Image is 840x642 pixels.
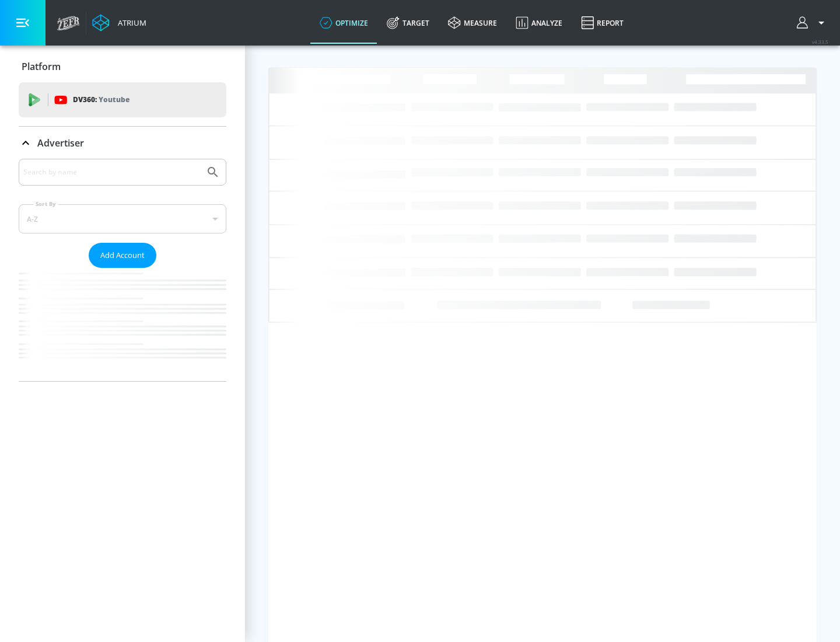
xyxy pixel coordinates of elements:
div: Platform [19,50,226,83]
p: Platform [22,60,61,73]
p: Advertiser [37,137,84,149]
a: optimize [310,2,377,44]
p: DV360: [73,93,129,106]
p: Youtube [99,93,129,106]
a: measure [439,2,506,44]
div: Advertiser [19,159,226,381]
div: DV360: Youtube [19,82,226,117]
div: Advertiser [19,127,226,159]
input: Search by name [23,165,200,180]
span: Add Account [100,249,145,262]
a: Target [377,2,439,44]
a: Analyze [506,2,572,44]
a: Report [572,2,633,44]
label: Sort By [33,200,58,208]
div: Atrium [113,18,146,28]
button: Add Account [89,243,156,268]
a: Atrium [92,14,146,32]
nav: list of Advertiser [19,268,226,381]
div: A-Z [19,204,226,233]
span: v 4.33.5 [812,39,828,45]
